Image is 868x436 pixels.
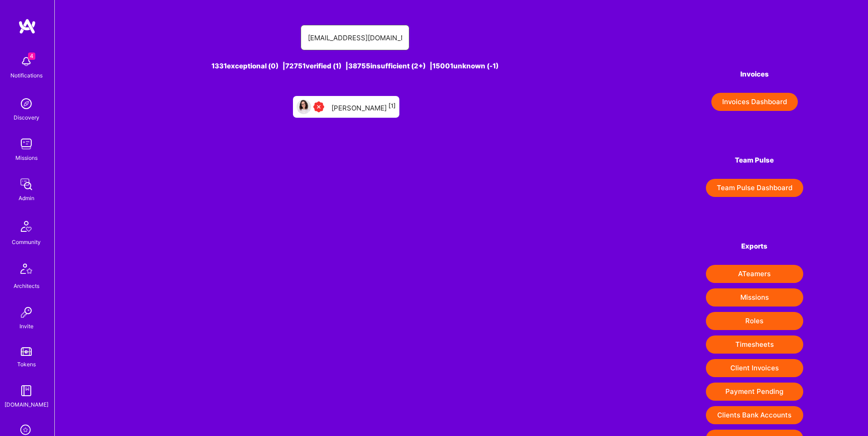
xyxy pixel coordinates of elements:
[28,53,35,60] span: 4
[706,359,803,377] button: Client Invoices
[17,359,36,369] div: Tokens
[15,216,37,237] img: Community
[313,101,324,112] img: Unqualified
[17,53,35,71] img: bell
[706,312,803,330] button: Roles
[331,101,396,113] div: [PERSON_NAME]
[17,135,35,153] img: teamwork
[706,156,803,164] h4: Team Pulse
[706,265,803,283] button: ATeamers
[289,92,403,121] a: User AvatarUnqualified[PERSON_NAME][1]
[17,382,35,400] img: guide book
[706,288,803,307] button: Missions
[308,26,402,49] input: Search for an A-Teamer
[388,102,396,109] sup: [1]
[17,303,35,321] img: Invite
[711,93,798,111] button: Invoices Dashboard
[706,383,803,401] button: Payment Pending
[10,71,43,80] div: Notifications
[21,347,32,356] img: tokens
[706,242,803,250] h4: Exports
[5,400,48,409] div: [DOMAIN_NAME]
[706,406,803,424] button: Clients Bank Accounts
[120,61,590,71] div: 1331 exceptional (0) | 72751 verified (1) | 38755 insufficient (2+) | 15001 unknown (-1)
[706,93,803,111] a: Invoices Dashboard
[297,100,311,114] img: User Avatar
[15,153,38,163] div: Missions
[17,175,35,193] img: admin teamwork
[706,70,803,78] h4: Invoices
[14,281,39,291] div: Architects
[706,335,803,354] button: Timesheets
[706,179,803,197] button: Team Pulse Dashboard
[18,18,36,34] img: logo
[19,321,34,331] div: Invite
[19,193,34,203] div: Admin
[15,259,37,281] img: Architects
[14,113,39,122] div: Discovery
[17,95,35,113] img: discovery
[12,237,41,247] div: Community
